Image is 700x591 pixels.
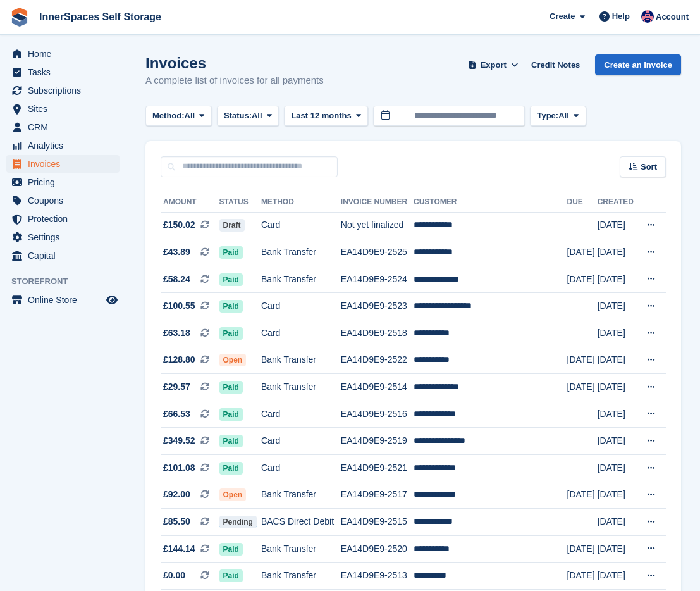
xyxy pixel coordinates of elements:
[28,155,104,173] span: Invoices
[558,109,569,122] span: All
[261,320,341,347] td: Card
[261,212,341,239] td: Card
[28,63,104,81] span: Tasks
[261,239,341,266] td: Bank Transfer
[6,210,120,228] a: menu
[261,455,341,482] td: Card
[656,11,689,23] span: Account
[598,401,637,428] td: [DATE]
[341,563,414,590] td: EA14D9E9-2513
[598,428,637,455] td: [DATE]
[163,380,190,394] span: £29.57
[261,374,341,401] td: Bank Transfer
[219,246,243,259] span: Paid
[34,6,166,27] a: InnerSpaces Self Storage
[28,247,104,264] span: Capital
[163,569,185,582] span: £0.00
[28,210,104,228] span: Protection
[28,228,104,246] span: Settings
[163,542,195,556] span: £144.14
[261,563,341,590] td: Bank Transfer
[145,73,324,88] p: A complete list of invoices for all payments
[28,291,104,309] span: Online Store
[598,293,637,320] td: [DATE]
[598,509,637,536] td: [DATE]
[641,10,654,23] img: Dominic Hampson
[6,155,120,173] a: menu
[163,246,190,259] span: £43.89
[6,192,120,209] a: menu
[341,320,414,347] td: EA14D9E9-2518
[252,109,262,122] span: All
[414,192,567,213] th: Customer
[163,434,195,447] span: £349.52
[28,82,104,99] span: Subscriptions
[28,45,104,63] span: Home
[261,347,341,374] td: Bank Transfer
[219,354,247,366] span: Open
[6,228,120,246] a: menu
[598,266,637,293] td: [DATE]
[261,293,341,320] td: Card
[261,266,341,293] td: Bank Transfer
[537,109,558,122] span: Type:
[567,347,598,374] td: [DATE]
[104,292,120,308] a: Preview store
[567,192,598,213] th: Due
[224,109,252,122] span: Status:
[526,54,585,75] a: Credit Notes
[261,192,341,213] th: Method
[28,100,104,118] span: Sites
[598,320,637,347] td: [DATE]
[261,482,341,509] td: Bank Transfer
[6,63,120,81] a: menu
[567,482,598,509] td: [DATE]
[219,192,261,213] th: Status
[598,535,637,563] td: [DATE]
[163,461,195,475] span: £101.08
[163,353,195,366] span: £128.80
[6,247,120,264] a: menu
[163,218,195,232] span: £150.02
[341,266,414,293] td: EA14D9E9-2524
[219,569,243,582] span: Paid
[6,45,120,63] a: menu
[598,374,637,401] td: [DATE]
[163,327,190,340] span: £63.18
[598,212,637,239] td: [DATE]
[185,109,195,122] span: All
[567,374,598,401] td: [DATE]
[567,266,598,293] td: [DATE]
[595,54,681,75] a: Create an Invoice
[11,275,126,288] span: Storefront
[261,535,341,563] td: Bank Transfer
[341,482,414,509] td: EA14D9E9-2517
[641,161,657,173] span: Sort
[341,535,414,563] td: EA14D9E9-2520
[163,299,195,313] span: £100.55
[6,82,120,99] a: menu
[598,455,637,482] td: [DATE]
[152,109,185,122] span: Method:
[341,192,414,213] th: Invoice Number
[219,543,243,556] span: Paid
[261,509,341,536] td: BACS Direct Debit
[341,509,414,536] td: EA14D9E9-2515
[567,563,598,590] td: [DATE]
[163,488,190,501] span: £92.00
[219,408,243,421] span: Paid
[161,192,219,213] th: Amount
[291,109,351,122] span: Last 12 months
[217,106,279,127] button: Status: All
[6,137,120,154] a: menu
[10,8,29,27] img: stora-icon-8386f47178a22dfd0bd8f6a31ec36ba5ce8667c1dd55bd0f319d3a0aa187defe.svg
[465,54,521,75] button: Export
[598,239,637,266] td: [DATE]
[341,212,414,239] td: Not yet finalized
[598,482,637,509] td: [DATE]
[567,535,598,563] td: [DATE]
[6,173,120,191] a: menu
[6,100,120,118] a: menu
[28,192,104,209] span: Coupons
[341,374,414,401] td: EA14D9E9-2514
